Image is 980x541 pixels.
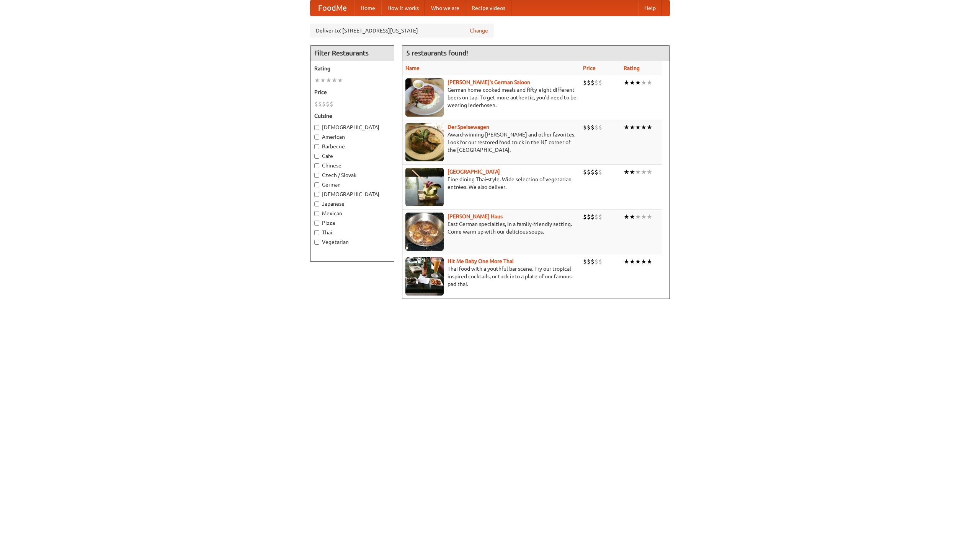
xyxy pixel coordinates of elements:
[635,168,641,176] li: ★
[314,200,390,208] label: Japanese
[635,213,641,221] li: ★
[314,163,319,168] input: Chinese
[624,65,640,71] a: Rating
[591,168,595,176] li: $
[314,201,319,206] input: Japanese
[635,78,641,87] li: ★
[314,173,319,178] input: Czech / Slovak
[405,175,577,191] p: Fine dining Thai-style. Wide selection of vegetarian entrées. We also deliver.
[641,168,647,176] li: ★
[314,100,318,108] li: $
[635,123,641,132] li: ★
[314,211,319,216] input: Mexican
[598,213,602,221] li: $
[638,0,662,16] a: Help
[314,154,319,159] input: Cafe
[448,124,489,130] a: Der Speisewagen
[405,78,444,117] img: esthers.jpg
[354,0,381,16] a: Home
[314,76,320,84] li: ★
[337,76,343,84] li: ★
[629,213,635,221] li: ★
[310,0,354,16] a: FoodMe
[326,76,332,84] li: ★
[465,0,511,16] a: Recipe videos
[598,78,602,87] li: $
[448,258,514,264] a: Hit Me Baby One More Thai
[320,76,326,84] li: ★
[587,123,591,132] li: $
[314,182,319,187] input: German
[314,190,390,198] label: [DEMOGRAPHIC_DATA]
[310,45,394,61] h4: Filter Restaurants
[314,181,390,188] label: German
[587,213,591,221] li: $
[583,168,587,176] li: $
[314,144,319,149] input: Barbecue
[332,76,337,84] li: ★
[587,168,591,176] li: $
[448,79,530,85] a: [PERSON_NAME]'s German Saloon
[405,220,577,236] p: East German specialties, in a family-friendly setting. Come warm up with our delicious soups.
[595,257,598,266] li: $
[425,0,465,16] a: Who we are
[326,100,330,108] li: $
[314,238,390,246] label: Vegetarian
[591,78,595,87] li: $
[405,123,444,161] img: speisewagen.jpg
[587,257,591,266] li: $
[629,78,635,87] li: ★
[314,192,319,197] input: [DEMOGRAPHIC_DATA]
[595,78,598,87] li: $
[591,213,595,221] li: $
[405,65,420,71] a: Name
[470,27,488,34] a: Change
[587,78,591,87] li: $
[624,168,629,176] li: ★
[406,49,468,57] ng-pluralize: 5 restaurants found!
[314,123,390,131] label: [DEMOGRAPHIC_DATA]
[595,123,598,132] li: $
[314,125,319,130] input: [DEMOGRAPHIC_DATA]
[314,229,390,236] label: Thai
[624,213,629,221] li: ★
[624,257,629,266] li: ★
[583,123,587,132] li: $
[318,100,322,108] li: $
[314,210,390,217] label: Mexican
[314,230,319,235] input: Thai
[629,168,635,176] li: ★
[583,213,587,221] li: $
[583,257,587,266] li: $
[314,171,390,179] label: Czech / Slovak
[314,143,390,150] label: Barbecue
[314,133,390,141] label: American
[322,100,326,108] li: $
[624,123,629,132] li: ★
[647,257,652,266] li: ★
[405,168,444,206] img: satay.jpg
[330,100,333,108] li: $
[314,88,390,96] h5: Price
[314,162,390,169] label: Chinese
[641,257,647,266] li: ★
[641,78,647,87] li: ★
[629,257,635,266] li: ★
[448,169,500,175] a: [GEOGRAPHIC_DATA]
[314,221,319,226] input: Pizza
[314,152,390,160] label: Cafe
[583,78,587,87] li: $
[624,78,629,87] li: ★
[641,213,647,221] li: ★
[381,0,425,16] a: How it works
[647,168,652,176] li: ★
[598,168,602,176] li: $
[405,213,444,251] img: kohlhaus.jpg
[310,24,494,37] div: Deliver to: [STREET_ADDRESS][US_STATE]
[314,240,319,245] input: Vegetarian
[583,65,596,71] a: Price
[314,219,390,227] label: Pizza
[405,257,444,296] img: babythai.jpg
